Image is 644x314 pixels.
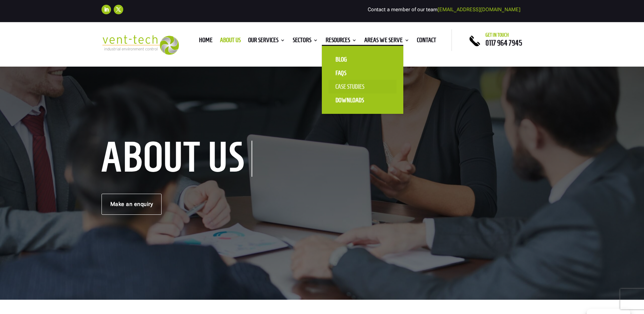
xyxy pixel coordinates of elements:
a: Follow on X [114,5,123,14]
a: Case Studies [329,80,397,93]
a: Blog [329,53,397,66]
h1: About us [102,141,252,177]
a: 0117 964 7945 [485,39,522,47]
span: Contact a member of our team [368,6,520,13]
a: Follow on LinkedIn [102,5,111,14]
a: Contact [417,38,436,45]
a: Our Services [248,38,285,45]
a: Downloads [329,93,397,107]
a: Areas We Serve [364,38,409,45]
a: [EMAIL_ADDRESS][DOMAIN_NAME] [438,6,520,13]
a: FAQS [329,66,397,80]
a: Sectors [293,38,318,45]
span: Get in touch [485,32,509,38]
a: Home [199,38,213,45]
a: Resources [326,38,357,45]
img: 2023-09-27T08_35_16.549ZVENT-TECH---Clear-background [102,35,179,55]
a: Make an enquiry [102,194,162,215]
a: About us [220,38,241,45]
